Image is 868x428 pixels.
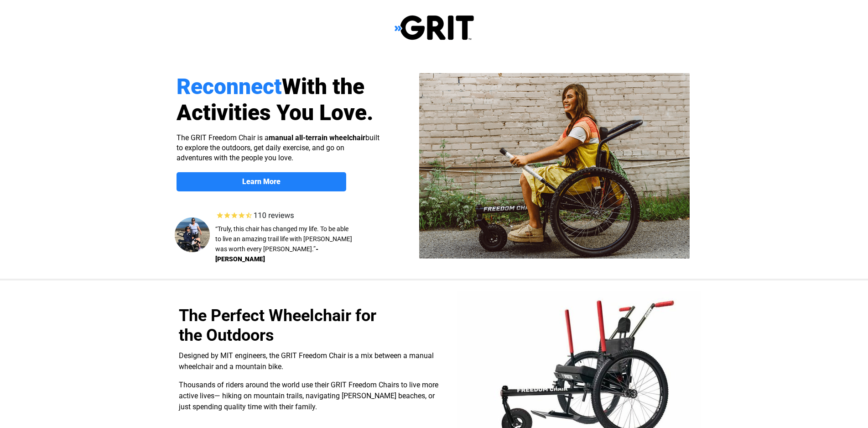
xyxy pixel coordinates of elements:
[177,172,346,191] a: Learn More
[269,133,365,142] strong: manual all-terrain wheelchair
[215,225,352,253] span: “Truly, this chair has changed my life. To be able to live an amazing trail life with [PERSON_NAM...
[179,380,438,411] span: Thousands of riders around the world use their GRIT Freedom Chairs to live more active lives— hik...
[242,177,281,186] strong: Learn More
[177,74,282,100] span: Reconnect
[177,100,374,126] span: Activities You Love.
[282,74,364,100] span: With the
[179,351,434,371] span: Designed by MIT engineers, the GRIT Freedom Chair is a mix between a manual wheelchair and a moun...
[177,133,379,162] span: The GRIT Freedom Chair is a built to explore the outdoors, get daily exercise, and go on adventur...
[179,306,376,345] span: The Perfect Wheelchair for the Outdoors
